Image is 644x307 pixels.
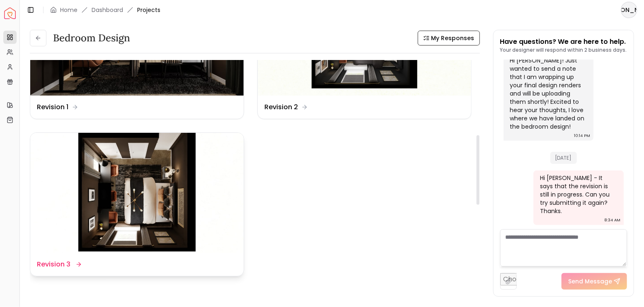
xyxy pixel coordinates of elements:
button: My Responses [418,31,480,46]
p: Have questions? We are here to help. [500,37,627,47]
div: Hi [PERSON_NAME] - It says that the revision is still in progress. Can you try submitting it agai... [540,174,615,215]
div: Hi [PERSON_NAME]! Just wanted to send a note that I am wrapping up your final design renders and ... [510,56,586,131]
span: Projects [137,6,160,14]
nav: breadcrumb [50,6,160,14]
dd: Revision 1 [37,102,68,112]
div: 8:34 AM [604,216,620,224]
a: Revision 3Revision 3 [30,132,244,276]
span: My Responses [431,34,475,42]
span: [PERSON_NAME] [622,2,637,17]
h3: Bedroom design [53,31,130,45]
dd: Revision 3 [37,259,70,269]
div: 10:14 PM [574,132,590,140]
dd: Revision 2 [264,102,298,112]
img: Revision 3 [30,133,244,253]
a: Dashboard [92,6,123,14]
img: Spacejoy Logo [4,7,16,19]
a: Home [60,6,77,14]
p: Your designer will respond within 2 business days. [500,47,627,53]
a: Spacejoy [4,7,16,19]
button: [PERSON_NAME] [621,2,637,18]
span: [DATE] [550,152,577,164]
